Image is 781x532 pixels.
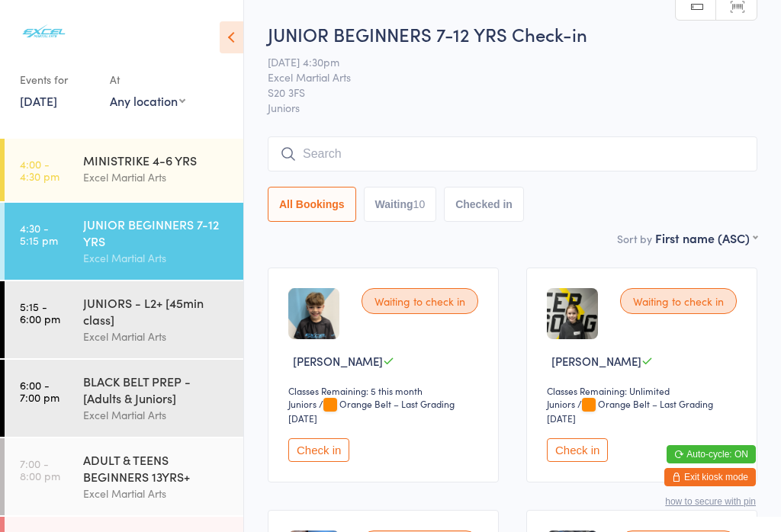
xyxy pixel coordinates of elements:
[655,229,757,246] div: First name (ASC)
[268,54,734,69] span: [DATE] 4:30pm
[288,438,349,462] button: Check in
[268,69,734,85] span: Excel Martial Arts
[5,281,243,358] a: 5:15 -6:00 pmJUNIORS - L2+ [45min class]Excel Martial Arts
[617,231,652,246] label: Sort by
[667,445,756,463] button: Auto-cycle: ON
[83,373,230,406] div: BLACK BELT PREP - [Adults & Juniors]
[83,328,230,345] div: Excel Martial Arts
[83,406,230,424] div: Excel Martial Arts
[547,397,575,410] div: Juniors
[268,136,757,171] input: Search
[268,100,757,115] span: Juniors
[83,168,230,186] div: Excel Martial Arts
[83,249,230,267] div: Excel Martial Arts
[268,187,356,222] button: All Bookings
[20,379,59,403] time: 6:00 - 7:00 pm
[551,353,641,369] span: [PERSON_NAME]
[15,11,72,52] img: Excel Martial Arts
[5,203,243,280] a: 4:30 -5:15 pmJUNIOR BEGINNERS 7-12 YRSExcel Martial Arts
[288,384,483,397] div: Classes Remaining: 5 this month
[620,288,737,314] div: Waiting to check in
[444,187,524,222] button: Checked in
[547,438,608,462] button: Check in
[268,21,757,46] h2: JUNIOR BEGINNERS 7-12 YRS Check-in
[20,92,57,109] a: [DATE]
[83,152,230,168] div: MINISTRIKE 4-6 YRS
[5,438,243,515] a: 7:00 -8:00 pmADULT & TEENS BEGINNERS 13YRS+Excel Martial Arts
[110,67,185,92] div: At
[110,92,185,109] div: Any location
[20,457,60,482] time: 7:00 - 8:00 pm
[20,300,60,325] time: 5:15 - 6:00 pm
[268,85,734,100] span: S20 3FS
[83,451,230,485] div: ADULT & TEENS BEGINNERS 13YRS+
[413,198,426,210] div: 10
[83,216,230,249] div: JUNIOR BEGINNERS 7-12 YRS
[20,222,58,246] time: 4:30 - 5:15 pm
[547,288,598,339] img: image1737980758.png
[665,496,756,507] button: how to secure with pin
[547,397,713,425] span: / Orange Belt – Last Grading [DATE]
[20,158,59,182] time: 4:00 - 4:30 pm
[362,288,478,314] div: Waiting to check in
[547,384,741,397] div: Classes Remaining: Unlimited
[288,288,339,339] img: image1736791594.png
[83,294,230,328] div: JUNIORS - L2+ [45min class]
[293,353,383,369] span: [PERSON_NAME]
[288,397,455,425] span: / Orange Belt – Last Grading [DATE]
[664,468,756,486] button: Exit kiosk mode
[288,397,317,410] div: Juniors
[83,485,230,502] div: Excel Martial Arts
[364,187,437,222] button: Waiting10
[5,360,243,437] a: 6:00 -7:00 pmBLACK BELT PREP - [Adults & Juniors]Excel Martial Arts
[20,67,95,92] div: Events for
[5,139,243,201] a: 4:00 -4:30 pmMINISTRIKE 4-6 YRSExcel Martial Arts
